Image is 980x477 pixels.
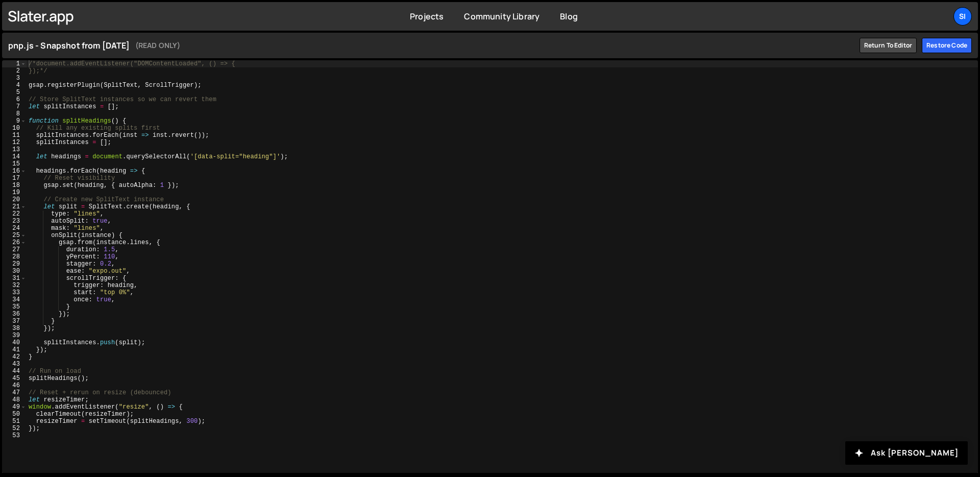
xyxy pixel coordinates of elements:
[2,275,27,282] div: 31
[2,361,27,368] div: 43
[2,346,27,353] div: 41
[845,441,968,465] button: Ask [PERSON_NAME]
[2,103,27,110] div: 7
[2,146,27,153] div: 13
[2,353,27,361] div: 42
[2,75,27,82] div: 3
[2,311,27,318] div: 36
[2,246,27,253] div: 27
[2,389,27,396] div: 47
[2,96,27,103] div: 6
[2,339,27,346] div: 40
[2,160,27,168] div: 15
[2,425,27,432] div: 52
[2,132,27,139] div: 11
[2,232,27,239] div: 25
[2,260,27,268] div: 29
[464,11,540,22] a: Community Library
[2,382,27,389] div: 46
[860,38,917,53] a: Return to editor
[2,182,27,189] div: 18
[2,110,27,117] div: 8
[2,418,27,425] div: 51
[2,189,27,196] div: 19
[2,239,27,246] div: 26
[2,332,27,339] div: 39
[2,396,27,403] div: 48
[2,82,27,89] div: 4
[2,375,27,382] div: 45
[2,282,27,289] div: 32
[2,89,27,96] div: 5
[2,368,27,375] div: 44
[2,289,27,296] div: 33
[2,432,27,439] div: 53
[2,303,27,311] div: 35
[2,411,27,418] div: 50
[2,196,27,203] div: 20
[953,7,972,26] a: SI
[922,38,972,53] div: Restore code
[2,325,27,332] div: 38
[2,175,27,182] div: 17
[2,67,27,75] div: 2
[560,11,578,22] a: Blog
[2,60,27,67] div: 1
[2,225,27,232] div: 24
[2,117,27,125] div: 9
[135,39,181,52] small: (READ ONLY)
[2,168,27,175] div: 16
[2,403,27,411] div: 49
[2,296,27,303] div: 34
[2,253,27,260] div: 28
[2,210,27,218] div: 22
[2,203,27,210] div: 21
[2,125,27,132] div: 10
[2,139,27,146] div: 12
[2,218,27,225] div: 23
[410,11,444,22] a: Projects
[2,153,27,160] div: 14
[8,39,854,52] h1: pnp.js - Snapshot from [DATE]
[2,268,27,275] div: 30
[2,318,27,325] div: 37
